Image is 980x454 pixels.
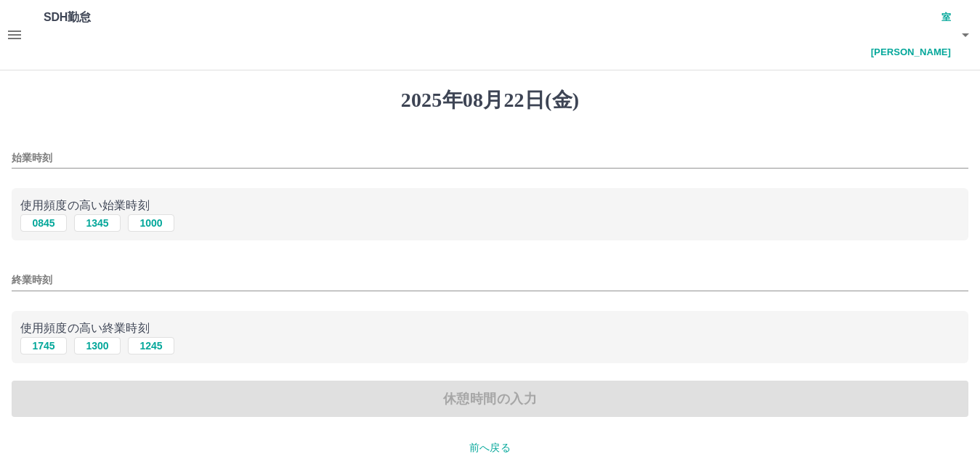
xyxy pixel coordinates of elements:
p: 使用頻度の高い始業時刻 [20,197,960,214]
button: 1345 [74,214,121,232]
button: 0845 [20,214,67,232]
h1: 2025年08月22日(金) [12,88,968,113]
button: 1300 [74,337,121,354]
button: 1245 [128,337,174,354]
button: 1745 [20,337,67,354]
p: 使用頻度の高い終業時刻 [20,320,960,337]
button: 1000 [128,214,174,232]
